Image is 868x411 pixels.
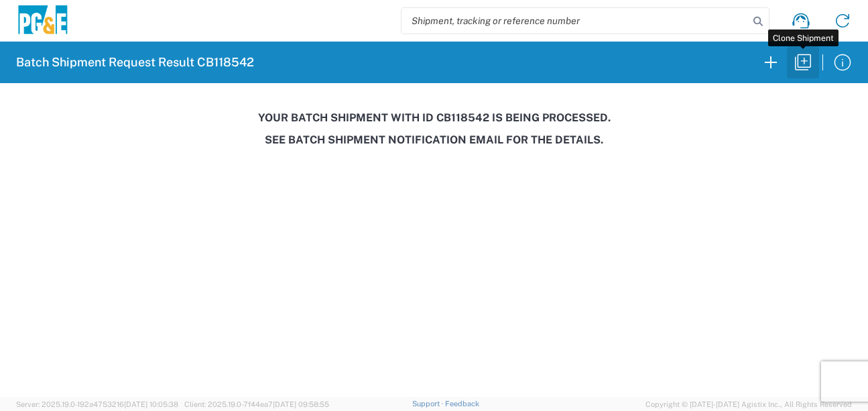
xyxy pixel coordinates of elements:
span: Server: 2025.19.0-192a4753216 [16,400,178,408]
h2: Batch Shipment Request Result CB118542 [16,54,254,70]
span: Copyright © [DATE]-[DATE] Agistix Inc., All Rights Reserved [645,398,852,410]
a: Feedback [445,400,479,408]
img: pge [16,5,70,37]
span: [DATE] 09:58:55 [273,400,329,408]
a: Support [412,400,446,408]
h3: See Batch Shipment Notification email for the details. [9,133,859,146]
input: Shipment, tracking or reference number [401,8,749,34]
span: [DATE] 10:05:38 [124,400,178,408]
span: Client: 2025.19.0-7f44ea7 [184,400,329,408]
h3: Your batch shipment with id CB118542 is being processed. [9,111,859,124]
